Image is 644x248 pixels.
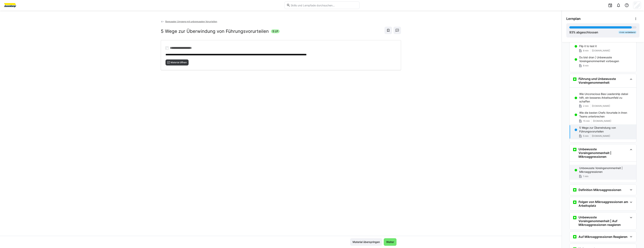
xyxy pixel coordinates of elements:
h3: Unbewusste Voreingenommenheit | Mikroaggressionen [579,147,628,159]
span: Weiter [386,240,395,244]
div: % abgeschlossen [569,30,598,35]
span: 5 LP [272,29,278,33]
h3: Definition Mikroaggressionen [579,188,621,192]
p: Wie die besten Chefs Vorurteile in ihren Teams unterbrechen [579,111,633,118]
p: Unbewusste Voreingenommenheit | Mikroaggressionen [579,166,633,174]
span: Bewusster Umgang mit unbewussten Vorurteilen [165,20,217,23]
input: Skills und Lernpfade durchsuchen… [290,4,357,7]
p: Du bist dran | Unbewusste Voreingenommenheit vorbeugen [579,56,633,63]
h3: Auf Mikroaggressionen Reagieren [579,235,627,239]
span: [DOMAIN_NAME] [592,104,610,107]
span: [DOMAIN_NAME] [592,49,610,52]
span: 93 [569,30,573,34]
h3: Führung und Unbewusste Voreingenommenheit [579,77,628,84]
button: Material öffnen [166,59,189,65]
p: 5 Wege zur Überwindung von Führungsvorurteilen [579,126,633,133]
span: 1 min [583,175,588,178]
span: Lernplan [566,17,581,21]
button: Material überspringen [350,238,382,246]
span: 2 min [583,104,589,107]
span: 8 min [583,49,589,52]
span: [DOMAIN_NAME] [593,119,611,122]
span: 5 min [583,135,589,138]
h3: Unbewusste Voreingenommenheit | Auf Mikroaggressionen reagieren [579,215,628,227]
span: 8 min [583,64,589,67]
h2: 5 Wege zur Überwindung von Führungsvorurteilen [161,29,269,34]
span: [DOMAIN_NAME] [592,135,610,138]
p: Flip it to test it [579,44,597,48]
span: 15 min [583,119,590,122]
p: Wie Unconscious Bias Leadership dabei hilft, ein besseres Arbeitsumfeld zu schaffen [579,92,633,103]
span: Material öffnen [170,61,187,64]
span: Material überspringen [352,240,380,244]
h3: Folgen von Mikroaggressionen am Arbeitsplatz [579,200,628,207]
button: Weiter [384,238,396,246]
div: 4 min verbleibend [618,31,636,34]
a: Bewusster Umgang mit unbewussten Vorurteilen [161,20,217,23]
